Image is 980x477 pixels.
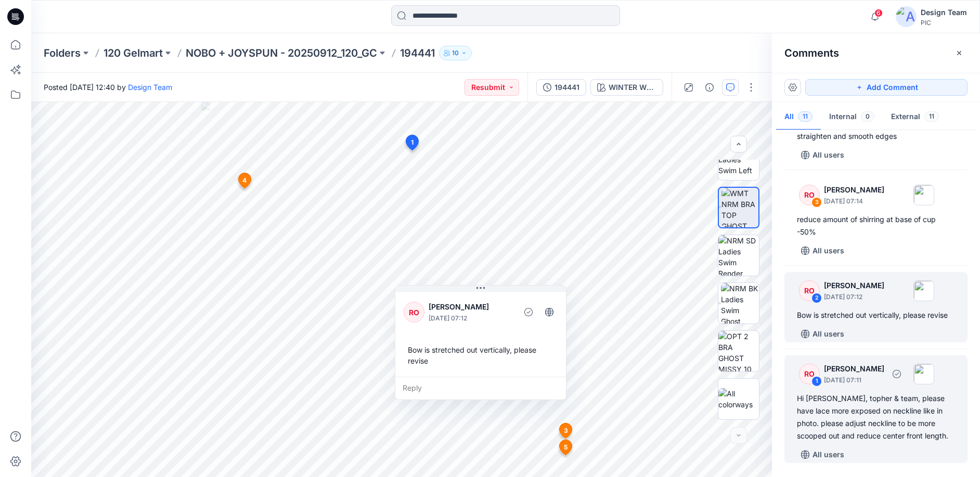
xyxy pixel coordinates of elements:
[813,448,844,461] p: All users
[784,47,839,59] h2: Comments
[924,111,939,122] span: 11
[404,340,558,370] div: Bow is stretched out vertically, please revise
[128,83,172,92] a: Design Team
[821,104,883,131] button: Internal
[429,313,513,324] p: [DATE] 07:12
[874,9,883,17] span: 6
[797,213,955,238] div: reduce amount of shirring at base of cup -50%
[404,302,424,323] div: RO
[536,79,586,96] button: 194441
[701,79,718,96] button: Details
[798,111,813,122] span: 11
[883,104,947,131] button: External
[590,79,663,96] button: WINTER WHITE
[921,6,967,19] div: Design Team
[721,188,758,227] img: WMT NRM BRA TOP GHOST
[811,293,822,303] div: 2
[797,147,848,163] button: All users
[395,377,566,399] div: Reply
[186,46,377,60] a: NOBO + JOYSPUN - 20250912_120_GC
[824,375,884,385] p: [DATE] 07:11
[452,47,459,59] p: 10
[824,279,884,292] p: [PERSON_NAME]
[718,388,759,410] img: All colorways
[805,79,968,96] button: Add Comment
[896,6,917,27] img: avatar
[564,443,568,452] span: 5
[797,242,848,259] button: All users
[799,185,820,205] div: RO
[797,392,955,442] div: Hi [PERSON_NAME], topher & team, please have lace more exposed on neckline like in photo. please ...
[718,331,759,371] img: OPT 2 BRA GHOST MISSY 10
[411,138,414,147] span: 1
[797,326,848,342] button: All users
[776,104,821,131] button: All
[824,196,884,207] p: [DATE] 07:14
[811,376,822,386] div: 1
[400,46,435,60] p: 194441
[242,176,247,185] span: 4
[921,19,967,27] div: PIC
[721,283,759,324] img: NRM BK Ladies Swim Ghost Render
[799,280,820,301] div: RO
[564,426,568,435] span: 3
[44,46,81,60] a: Folders
[811,197,822,208] div: 3
[824,184,884,196] p: [PERSON_NAME]
[718,143,759,176] img: WMT Ladies Swim Left
[824,292,884,302] p: [DATE] 07:12
[824,363,884,375] p: [PERSON_NAME]
[797,309,955,321] div: Bow is stretched out vertically, please revise
[609,82,656,93] div: WINTER WHITE
[813,149,844,161] p: All users
[439,46,472,60] button: 10
[718,235,759,276] img: NRM SD Ladies Swim Render
[813,328,844,340] p: All users
[799,364,820,384] div: RO
[797,446,848,463] button: All users
[104,46,163,60] a: 120 Gelmart
[813,244,844,257] p: All users
[555,82,579,93] div: 194441
[429,301,513,313] p: [PERSON_NAME]
[861,111,874,122] span: 0
[44,82,172,93] span: Posted [DATE] 12:40 by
